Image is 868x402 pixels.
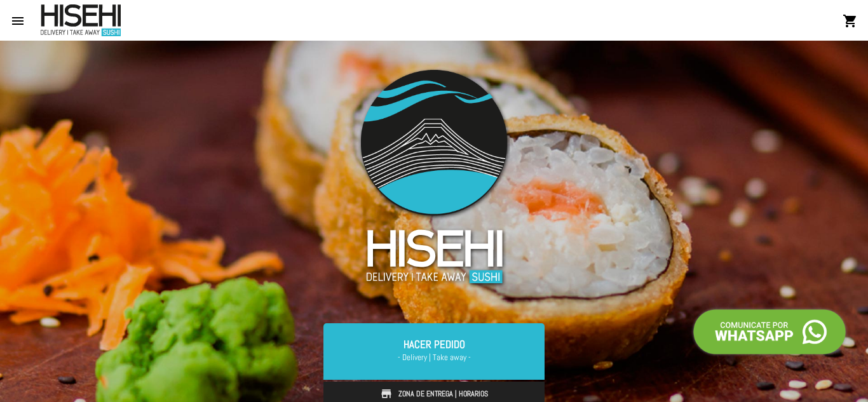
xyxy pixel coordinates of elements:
mat-icon: menu [10,13,25,29]
mat-icon: shopping_cart [843,13,858,29]
img: store.svg [380,387,393,400]
span: - Delivery | Take away - [339,351,529,364]
a: Hacer Pedido [323,323,545,379]
img: logo-slider3.png [348,56,520,298]
img: call-whatsapp.png [690,306,849,358]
